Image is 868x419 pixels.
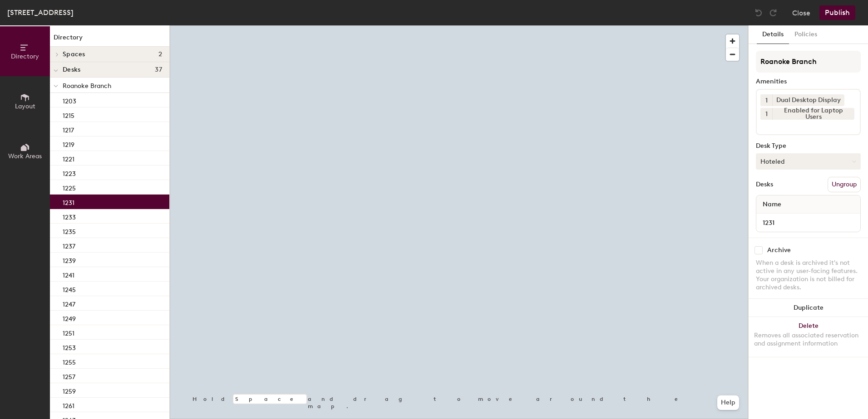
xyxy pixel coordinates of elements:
div: Desks [756,181,773,188]
p: 1253 [63,341,76,352]
span: Roanoke Branch [63,82,111,90]
div: Enabled for Laptop Users [772,108,854,120]
div: Dual Desktop Display [772,94,844,106]
button: Details [757,25,789,44]
span: 2 [158,51,162,58]
p: 1237 [63,240,75,250]
p: 1235 [63,225,76,236]
span: 1 [765,109,768,119]
p: 1249 [63,312,76,323]
p: 1239 [63,254,76,265]
h1: Directory [50,33,169,47]
p: 1257 [63,370,75,381]
div: Removes all associated reservation and assignment information [754,331,863,348]
p: 1251 [63,327,74,337]
input: Unnamed desk [758,216,858,229]
p: 1247 [63,298,75,308]
span: Spaces [63,51,85,58]
button: Help [717,395,739,410]
p: 1231 [63,196,74,207]
div: Desk Type [756,142,861,150]
p: 1215 [63,109,74,120]
p: 1219 [63,138,74,149]
img: Undo [754,8,763,17]
div: Archive [767,247,791,254]
button: Policies [789,25,823,44]
button: Ungroup [828,177,861,192]
div: When a desk is archived it's not active in any user-facing features. Your organization is not bil... [756,259,861,292]
span: Desks [63,66,80,73]
span: Directory [11,53,39,60]
span: Work Areas [8,152,42,160]
img: Redo [769,8,778,17]
button: 1 [760,108,772,120]
p: 1217 [63,124,74,134]
p: 1223 [63,167,76,178]
p: 1225 [63,182,76,192]
button: 1 [760,94,772,106]
p: 1221 [63,153,74,163]
p: 1233 [63,211,76,221]
p: 1261 [63,400,74,410]
button: Hoteled [756,153,861,170]
p: 1255 [63,356,76,366]
p: 1245 [63,283,76,294]
button: DeleteRemoves all associated reservation and assignment information [749,317,868,357]
p: 1203 [63,95,76,105]
p: 1259 [63,385,76,395]
button: Publish [819,5,855,20]
p: 1241 [63,269,74,279]
span: Layout [15,102,35,110]
span: 37 [155,66,162,73]
div: [STREET_ADDRESS] [7,7,74,18]
span: 1 [765,96,768,105]
div: Amenities [756,78,861,85]
button: Duplicate [749,299,868,317]
span: Name [758,196,786,213]
button: Close [792,5,810,20]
